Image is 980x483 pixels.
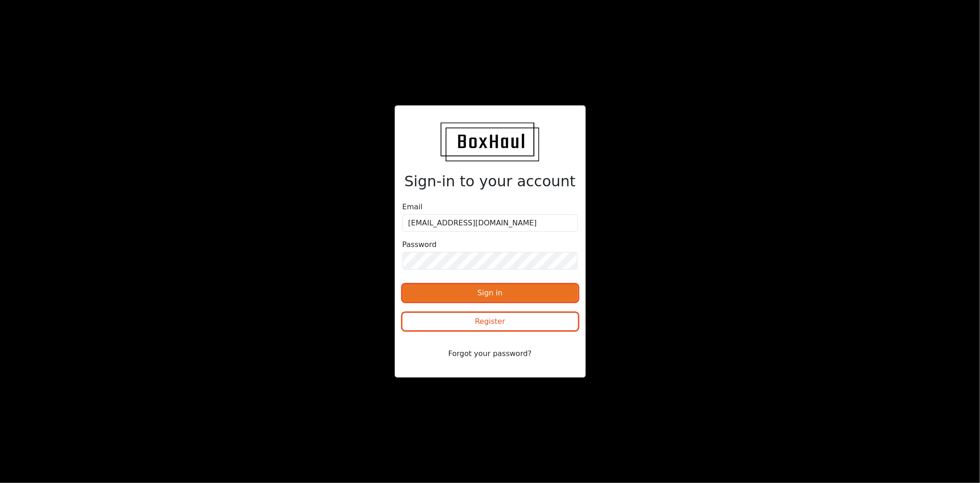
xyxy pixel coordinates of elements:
button: Forgot your password? [402,345,578,362]
label: Email [402,201,423,213]
button: Register [402,313,578,330]
h2: Sign-in to your account [402,172,578,190]
a: Register [402,318,578,327]
img: BoxHaul [441,122,539,161]
a: Forgot your password? [402,349,578,357]
label: Password [402,239,437,250]
button: Sign in [402,284,578,302]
